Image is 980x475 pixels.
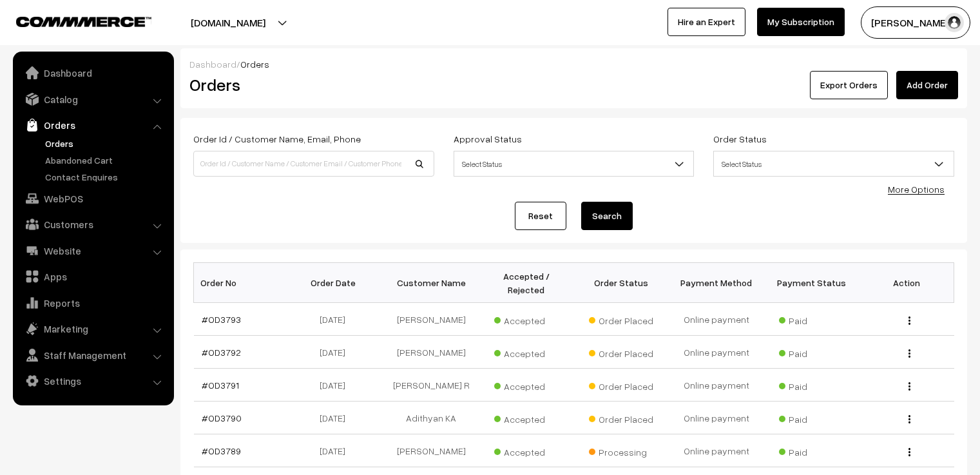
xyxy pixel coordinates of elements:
span: Paid [779,376,843,393]
span: Order Placed [589,376,653,393]
a: Catalog [16,88,169,111]
span: Accepted [494,442,559,459]
span: Accepted [494,409,559,426]
td: Online payment [669,434,764,467]
a: #OD3790 [202,412,242,423]
th: Action [859,263,954,303]
td: [PERSON_NAME] [384,336,479,369]
th: Order No [194,263,289,303]
a: My Subscription [757,8,845,36]
span: Select Status [454,153,694,175]
a: COMMMERCE [16,13,129,28]
img: Menu [908,349,910,358]
a: Apps [16,265,169,288]
img: Menu [908,415,910,423]
img: Menu [908,448,910,456]
td: [PERSON_NAME] [384,303,479,336]
a: #OD3792 [202,347,241,358]
a: #OD3793 [202,314,241,325]
td: Online payment [669,303,764,336]
img: Menu [908,382,910,391]
td: [PERSON_NAME] R [384,369,479,402]
span: Select Status [713,151,954,177]
a: Orders [42,137,169,150]
img: Menu [908,316,910,325]
span: Accepted [494,344,559,360]
td: Adithyan KA [384,402,479,434]
td: Online payment [669,369,764,402]
div: / [189,57,958,71]
a: Marketing [16,317,169,340]
h2: Orders [189,75,433,95]
button: Search [581,202,633,230]
td: [DATE] [289,434,384,467]
td: [DATE] [289,369,384,402]
td: Online payment [669,336,764,369]
a: Customers [16,213,169,236]
button: [DOMAIN_NAME] [146,6,311,39]
span: Processing [589,442,653,459]
th: Order Date [289,263,384,303]
span: Paid [779,311,843,327]
span: Accepted [494,311,559,327]
a: #OD3789 [202,445,241,456]
img: user [945,13,964,32]
a: Dashboard [16,61,169,84]
th: Payment Method [669,263,764,303]
th: Payment Status [764,263,860,303]
td: [DATE] [289,402,384,434]
a: Staff Management [16,344,169,367]
a: Reset [515,202,566,230]
button: [PERSON_NAME] C [861,6,970,39]
a: #OD3791 [202,380,239,391]
span: Accepted [494,376,559,393]
a: WebPOS [16,187,169,210]
td: [DATE] [289,336,384,369]
span: Order Placed [589,311,653,327]
span: Order Placed [589,344,653,360]
a: Abandoned Cart [42,153,169,167]
span: Paid [779,409,843,426]
label: Approval Status [454,132,522,146]
img: COMMMERCE [16,17,151,26]
span: Paid [779,442,843,459]
a: Reports [16,291,169,315]
a: Add Order [896,71,958,99]
span: Select Status [714,153,954,175]
th: Customer Name [384,263,479,303]
th: Accepted / Rejected [479,263,574,303]
a: Hire an Expert [668,8,745,36]
a: Settings [16,369,169,393]
a: Orders [16,113,169,137]
td: [PERSON_NAME] [384,434,479,467]
button: Export Orders [810,71,888,99]
label: Order Status [713,132,767,146]
span: Orders [240,59,269,70]
a: More Options [888,184,945,195]
th: Order Status [574,263,669,303]
td: Online payment [669,402,764,434]
a: Website [16,239,169,262]
a: Dashboard [189,59,236,70]
label: Order Id / Customer Name, Email, Phone [193,132,361,146]
span: Select Status [454,151,695,177]
span: Order Placed [589,409,653,426]
a: Contact Enquires [42,170,169,184]
input: Order Id / Customer Name / Customer Email / Customer Phone [193,151,434,177]
span: Paid [779,344,843,360]
td: [DATE] [289,303,384,336]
